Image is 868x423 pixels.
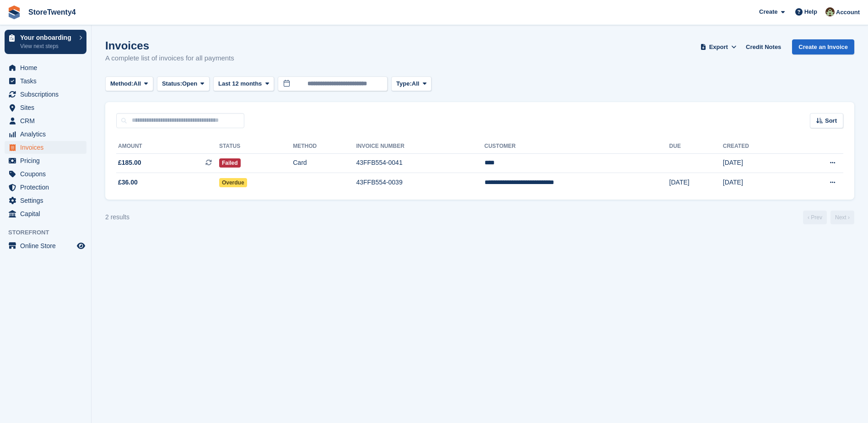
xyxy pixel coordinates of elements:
h1: Invoices [105,39,234,52]
span: Method: [110,79,134,88]
img: stora-icon-8386f47178a22dfd0bd8f6a31ec36ba5ce8667c1dd55bd0f319d3a0aa187defe.svg [7,5,21,19]
th: Amount [116,139,219,154]
span: £36.00 [118,178,138,187]
span: Protection [20,181,75,194]
span: All [412,79,420,88]
a: menu [5,239,86,252]
span: Sort [825,116,837,125]
button: Last 12 months [213,76,274,92]
span: Storefront [8,228,91,237]
a: Credit Notes [742,39,785,54]
td: [DATE] [669,173,723,192]
span: Last 12 months [218,79,262,88]
a: StoreTwenty4 [25,5,80,20]
nav: Page [801,211,856,224]
span: Home [20,61,75,74]
span: Capital [20,207,75,220]
th: Status [219,139,293,154]
th: Customer [485,139,669,154]
a: menu [5,128,86,141]
a: menu [5,207,86,220]
a: menu [5,154,86,167]
td: [DATE] [723,173,793,192]
span: Online Store [20,239,75,252]
span: Help [804,7,817,16]
span: Settings [20,194,75,207]
button: Type: All [391,76,431,92]
button: Status: Open [157,76,210,92]
td: 43FFB554-0041 [356,153,484,173]
span: Overdue [219,178,247,187]
th: Created [723,139,793,154]
span: Tasks [20,75,75,87]
button: Method: All [105,76,153,92]
a: menu [5,141,86,154]
img: Lee Hanlon [825,7,835,16]
span: Pricing [20,154,75,167]
span: Create [759,7,777,16]
span: Export [709,43,728,52]
td: 43FFB554-0039 [356,173,484,192]
span: Open [182,79,197,88]
span: All [134,79,141,88]
a: menu [5,114,86,127]
span: Type: [396,79,412,88]
a: Preview store [75,240,86,251]
span: Failed [219,158,241,168]
a: menu [5,168,86,180]
a: Previous [803,211,827,224]
a: Your onboarding View next steps [5,30,86,54]
th: Method [293,139,356,154]
span: Status: [162,79,182,88]
a: menu [5,181,86,194]
a: menu [5,101,86,114]
a: menu [5,61,86,74]
p: View next steps [20,42,75,50]
span: Invoices [20,141,75,154]
span: Coupons [20,168,75,180]
a: menu [5,88,86,101]
a: Next [830,211,854,224]
span: £185.00 [118,158,141,168]
span: Sites [20,101,75,114]
span: Account [836,8,860,17]
th: Invoice Number [356,139,484,154]
button: Export [698,39,739,54]
span: Analytics [20,128,75,141]
span: Subscriptions [20,88,75,101]
p: Your onboarding [20,34,75,41]
td: [DATE] [723,153,793,173]
th: Due [669,139,723,154]
span: CRM [20,114,75,127]
div: 2 results [105,212,129,222]
a: menu [5,75,86,87]
a: menu [5,194,86,207]
a: Create an Invoice [792,39,854,54]
p: A complete list of invoices for all payments [105,53,234,64]
td: Card [293,153,356,173]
